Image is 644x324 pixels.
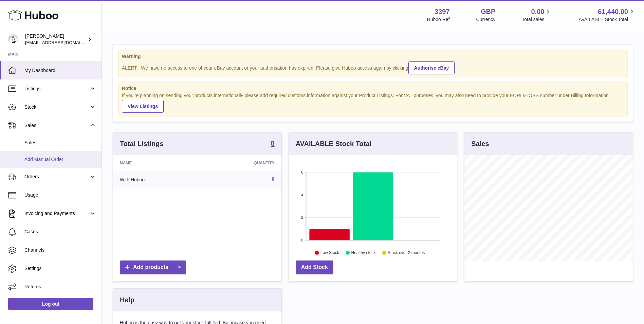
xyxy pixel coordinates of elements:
strong: GBP [481,7,495,16]
span: [EMAIL_ADDRESS][DOMAIN_NAME] [25,40,100,45]
span: AVAILABLE Stock Total [578,16,636,23]
td: With Huboo [113,171,202,188]
strong: 3397 [435,7,450,16]
span: Add Manual Order [24,156,96,163]
text: 2 [301,216,303,220]
h3: AVAILABLE Stock Total [296,139,371,148]
div: Huboo Ref [427,16,450,23]
div: If you're planning on sending your products internationally please add required customs informati... [122,92,624,113]
div: Currency [476,16,496,23]
div: [PERSON_NAME] [25,33,86,46]
span: Total sales [522,16,552,23]
a: Add Stock [296,260,333,274]
text: 6 [301,170,303,174]
text: 0 [301,238,303,242]
span: Cases [24,229,96,235]
text: 4 [301,193,303,197]
span: Listings [24,86,89,92]
a: 8 [272,177,275,182]
a: View Listings [122,100,164,113]
div: ALERT : We have no access to one of your eBay account or your authorisation has expired. Please g... [122,60,624,74]
text: Healthy stock [351,251,376,255]
span: Stock [24,104,89,110]
span: Channels [24,247,96,253]
span: 61,440.00 [598,7,628,16]
th: Name [113,155,202,171]
h3: Sales [471,139,489,148]
text: Low Stock [320,251,339,255]
a: Authorise eBay [408,61,455,74]
a: 61,440.00 AVAILABLE Stock Total [578,7,636,23]
h3: Help [120,295,134,305]
img: sales@canchema.com [8,34,18,44]
th: Quantity [202,155,281,171]
span: Settings [24,265,96,272]
strong: Warning [122,53,624,60]
a: 8 [271,140,275,148]
span: Usage [24,192,96,198]
strong: 8 [271,140,275,147]
span: Orders [24,174,89,180]
h3: Total Listings [120,139,164,148]
span: Sales [24,140,96,146]
a: Add products [120,260,186,274]
a: Log out [8,298,93,310]
text: Stock over 2 months [388,251,425,255]
span: My Dashboard [24,67,96,74]
strong: Notice [122,85,624,92]
span: 0.00 [531,7,545,16]
span: Returns [24,284,96,290]
a: 0.00 Total sales [522,7,552,23]
span: Invoicing and Payments [24,210,89,217]
span: Sales [24,122,89,129]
